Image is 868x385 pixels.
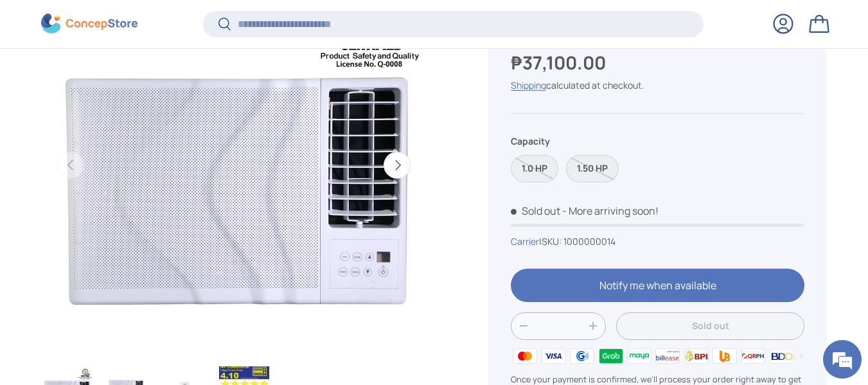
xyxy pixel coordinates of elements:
label: Sold out [511,155,558,183]
label: Sold out [566,155,619,183]
img: metrobank [796,346,824,366]
p: - More arriving soon! [562,204,659,218]
img: ubp [711,346,739,366]
img: ConcepStore [41,14,137,34]
strong: ₱37,100.00 [511,50,609,75]
img: bdo [768,346,796,366]
img: billease [653,346,682,366]
img: master [511,346,539,366]
button: Sold out [616,312,804,340]
img: visa [540,346,568,366]
span: Sold out [511,204,560,218]
span: 1000000014 [563,235,616,247]
img: bpi [682,346,710,366]
a: Carrier [511,235,539,247]
span: SKU: [542,235,562,247]
span: | [539,235,616,247]
img: grabpay [596,346,624,366]
img: qrph [739,346,767,366]
img: gcash [568,346,596,366]
div: calculated at checkout. [511,78,804,92]
img: maya [625,346,653,366]
a: Shipping [511,79,546,91]
legend: Capacity [511,134,550,148]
